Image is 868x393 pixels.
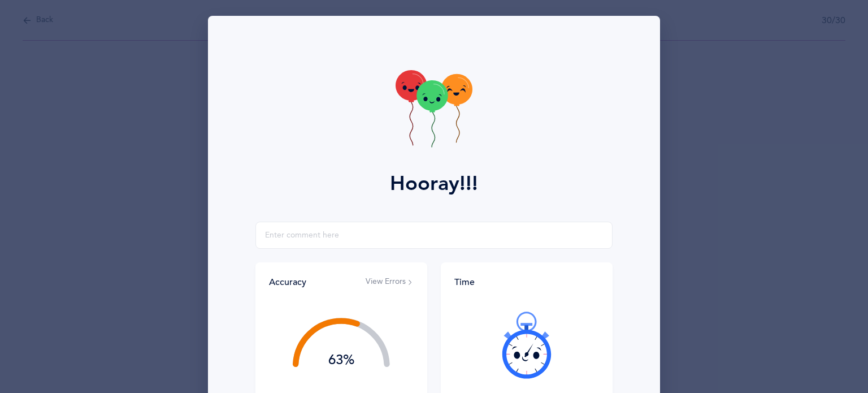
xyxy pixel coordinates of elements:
[390,169,478,199] div: Hooray!!!
[454,276,599,288] div: Time
[269,276,306,288] div: Accuracy
[255,222,613,249] input: Enter comment here
[366,277,414,288] button: View Errors
[293,353,390,367] div: 63%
